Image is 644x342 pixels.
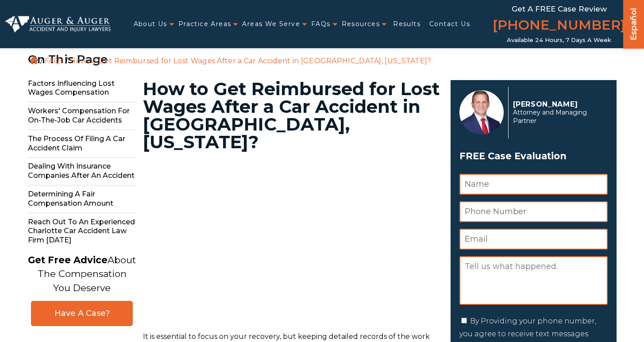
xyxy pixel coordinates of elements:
a: About Us [134,15,167,33]
p: About The Compensation You Deserve [28,253,136,295]
span: Have A Case? [40,308,123,319]
p: [PERSON_NAME] [513,100,603,108]
span: Dealing with Insurance Companies After An Accident [28,158,136,185]
h1: How to Get Reimbursed for Lost Wages After a Car Accident in [GEOGRAPHIC_DATA], [US_STATE]? [143,80,440,151]
a: Have A Case? [31,301,133,326]
iframe: YouTube video player [143,162,440,317]
span: FREE Case Evaluation [459,148,608,165]
a: Practice Areas [178,15,231,33]
span: Reach Out To An Experienced Charlotte Car Accident Law Firm [DATE] [28,213,136,250]
input: Name [459,174,608,195]
a: Areas We Serve [242,15,300,33]
li: How to Get Reimbursed for Lost Wages After a Car Accident in [GEOGRAPHIC_DATA], [US_STATE]? [68,57,433,65]
strong: Get Free Advice [28,254,108,265]
a: Resources [342,15,380,33]
a: Contact Us [429,15,470,33]
input: Email [459,229,608,250]
img: Herbert Auger [459,90,504,134]
a: Home [30,56,38,64]
input: Phone Number [459,201,608,222]
a: FAQs [45,57,63,65]
span: Available 24 Hours, 7 Days a Week [507,37,611,44]
a: FAQs [311,15,331,33]
span: Get a FREE Case Review [512,4,607,13]
span: Attorney and Managing Partner [513,108,603,125]
span: Factors Influencing Lost Wages Compensation [28,75,136,103]
span: Workers' Compensation for On-the-Job Car Accidents [28,102,136,130]
span: Determining a Fair Compensation Amount [28,185,136,213]
a: Results [393,15,420,33]
img: Auger & Auger Accident and Injury Lawyers Logo [5,16,111,32]
a: [PHONE_NUMBER] [493,15,625,37]
span: The Process of Filing a Car Accident Claim [28,130,136,158]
